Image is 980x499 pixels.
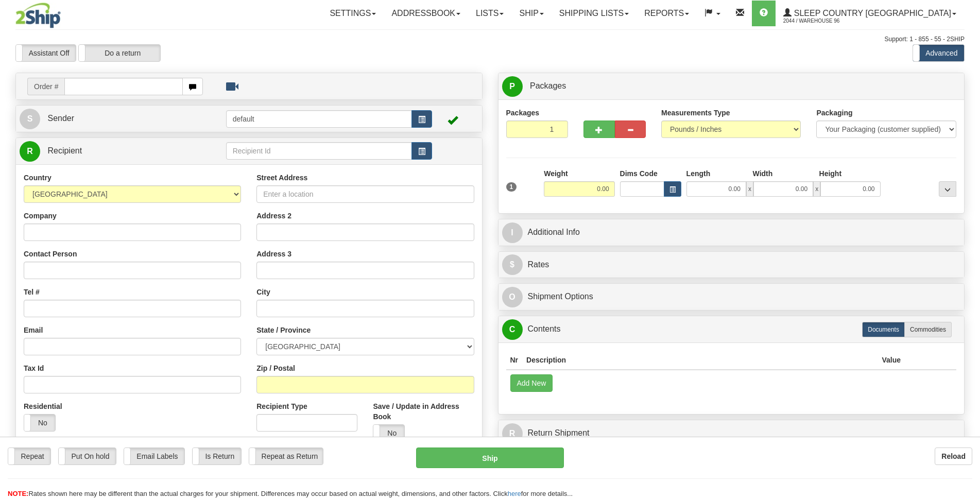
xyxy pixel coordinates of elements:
[783,16,861,26] span: 2044 / Warehouse 96
[24,325,43,335] label: Email
[24,211,57,221] label: Company
[20,141,203,162] a: R Recipient
[506,182,517,192] span: 1
[544,168,568,179] label: Weight
[510,374,553,392] button: Add New
[256,185,474,203] input: Enter a location
[256,363,295,373] label: Zip / Postal
[502,286,961,307] a: OShipment Options
[776,1,964,26] a: Sleep Country [GEOGRAPHIC_DATA] 2044 / Warehouse 96
[24,363,44,373] label: Tax Id
[878,351,905,370] th: Value
[956,197,979,302] iframe: chat widget
[502,287,523,307] span: O
[637,1,697,26] a: Reports
[256,211,291,221] label: Address 2
[47,146,82,155] span: Recipient
[502,76,523,97] span: P
[20,109,40,129] span: S
[20,141,40,162] span: R
[502,76,961,97] a: P Packages
[47,114,74,123] span: Sender
[27,78,64,95] span: Order #
[506,108,540,118] label: Packages
[746,181,753,197] span: x
[511,1,551,26] a: Ship
[256,287,270,297] label: City
[16,45,76,61] label: Assistant Off
[620,168,658,179] label: Dims Code
[502,222,961,243] a: IAdditional Info
[753,168,773,179] label: Width
[506,351,523,370] th: Nr
[384,1,468,26] a: Addressbook
[502,254,523,275] span: $
[522,351,878,370] th: Description
[502,319,523,340] span: C
[502,319,961,340] a: CContents
[502,423,961,444] a: RReturn Shipment
[816,108,852,118] label: Packaging
[508,490,521,497] a: here
[904,322,952,337] label: Commodities
[20,108,226,129] a: S Sender
[256,401,307,411] label: Recipient Type
[416,448,564,468] button: Ship
[819,168,842,179] label: Height
[373,401,474,422] label: Save / Update in Address Book
[193,448,241,464] label: Is Return
[322,1,384,26] a: Settings
[939,181,956,197] div: ...
[24,401,62,411] label: Residential
[8,448,50,464] label: Repeat
[468,1,511,26] a: Lists
[502,254,961,276] a: $Rates
[661,108,730,118] label: Measurements Type
[24,415,55,431] label: No
[935,448,972,465] button: Reload
[15,3,61,28] img: logo2044.jpg
[686,168,711,179] label: Length
[256,249,291,259] label: Address 3
[24,249,77,259] label: Contact Person
[124,448,184,464] label: Email Labels
[24,173,51,183] label: Country
[530,81,566,90] span: Packages
[502,222,523,243] span: I
[24,287,40,297] label: Tel #
[8,490,28,497] span: NOTE:
[792,9,951,18] span: Sleep Country [GEOGRAPHIC_DATA]
[15,35,965,44] div: Support: 1 - 855 - 55 - 2SHIP
[249,448,323,464] label: Repeat as Return
[226,142,412,160] input: Recipient Id
[256,173,307,183] label: Street Address
[862,322,905,337] label: Documents
[552,1,637,26] a: Shipping lists
[79,45,160,61] label: Do a return
[256,325,311,335] label: State / Province
[913,45,964,61] label: Advanced
[226,110,412,128] input: Sender Id
[59,448,116,464] label: Put On hold
[373,425,404,441] label: No
[502,423,523,444] span: R
[941,452,966,460] b: Reload
[813,181,820,197] span: x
